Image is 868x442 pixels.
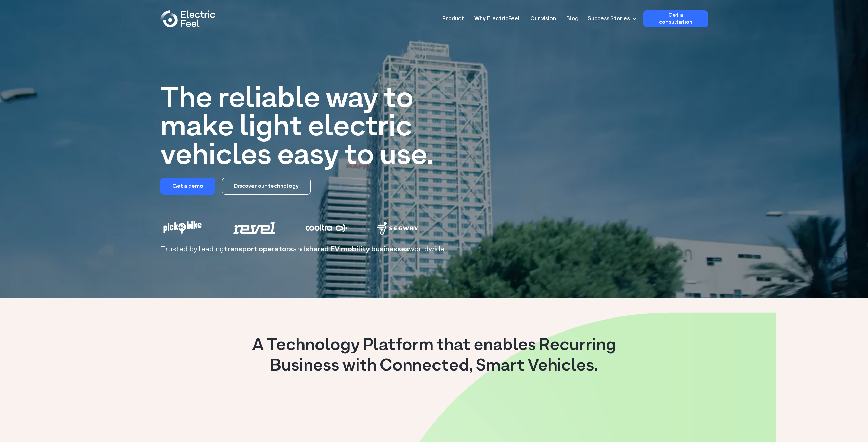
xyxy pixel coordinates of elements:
[442,10,464,23] a: Product
[530,10,556,23] a: Our vision
[160,86,446,171] h1: The reliable way to make light electric vehicles easy to use.
[566,10,579,23] a: Blog
[160,246,708,253] h2: Trusted by leading and worldwide
[229,336,639,377] h3: A Technology Platform that enables Recurring Business with Connected, Smart Vehicles.
[160,178,215,195] a: Get a demo
[44,27,78,40] input: Submit
[474,10,520,23] a: Why ElectricFeel
[823,397,858,432] iframe: Chatbot
[588,15,630,23] div: Success Stories
[643,10,708,27] a: Get a consultation
[224,244,293,255] span: transport operators
[222,178,311,195] a: Discover our technology
[584,10,638,27] div: Success Stories
[306,244,409,255] span: shared EV mobility businesses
